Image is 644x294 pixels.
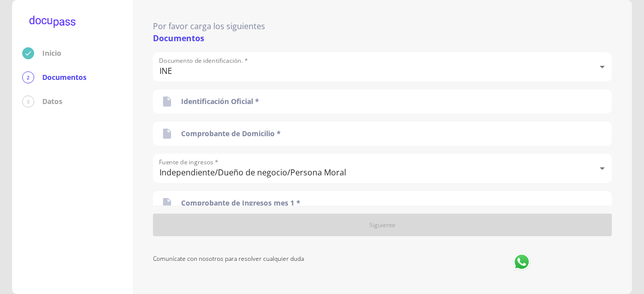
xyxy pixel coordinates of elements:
[153,191,612,215] div: Comprobante de Ingresos mes 1 *
[181,96,259,107] p: Identificación Oficial *
[22,95,34,108] div: 3
[42,48,61,58] p: Inicio
[153,32,265,44] p: Documentos
[153,52,612,81] div: INE
[153,89,612,114] div: Identificación Oficial *
[181,198,300,208] p: Comprobante de Ingresos mes 1 *
[153,252,497,274] p: Comunícate con nosotros para resolver cualquier duda
[22,10,83,35] img: logo
[512,252,532,272] img: whatsapp logo
[181,129,281,139] p: Comprobante de Domicilio *
[42,96,62,107] p: Datos
[153,154,612,183] div: Independiente/Dueño de negocio/Persona Moral
[153,122,612,146] div: Comprobante de Domicilio *
[42,72,87,82] p: Documentos
[22,71,34,83] div: 2
[153,20,265,32] p: Por favor carga los siguientes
